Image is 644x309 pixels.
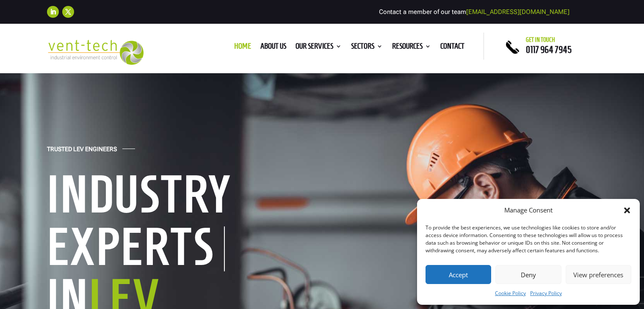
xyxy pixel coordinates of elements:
a: Follow on X [62,6,74,18]
a: Sectors [351,43,383,52]
span: Contact a member of our team [379,8,569,16]
div: To provide the best experiences, we use technologies like cookies to store and/or access device i... [426,224,630,254]
h4: Trusted LEV Engineers [47,146,117,157]
div: Close dialog [623,206,631,215]
button: View preferences [566,265,631,284]
a: About us [260,43,286,52]
a: 0117 964 7945 [526,44,572,55]
a: Resources [392,43,431,52]
a: [EMAIL_ADDRESS][DOMAIN_NAME] [466,8,569,16]
button: Accept [426,265,491,284]
a: Home [234,43,251,52]
div: Manage Consent [504,205,553,215]
a: Our Services [296,43,342,52]
button: Deny [495,265,561,284]
h1: Industry [47,168,310,225]
span: Get in touch [526,36,555,43]
h1: Experts [47,226,225,271]
a: Privacy Policy [530,288,562,298]
img: 2023-09-27T08_35_16.549ZVENT-TECH---Clear-background [47,40,144,65]
a: Follow on LinkedIn [47,6,59,18]
a: Contact [440,43,464,52]
a: Cookie Policy [495,288,526,298]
